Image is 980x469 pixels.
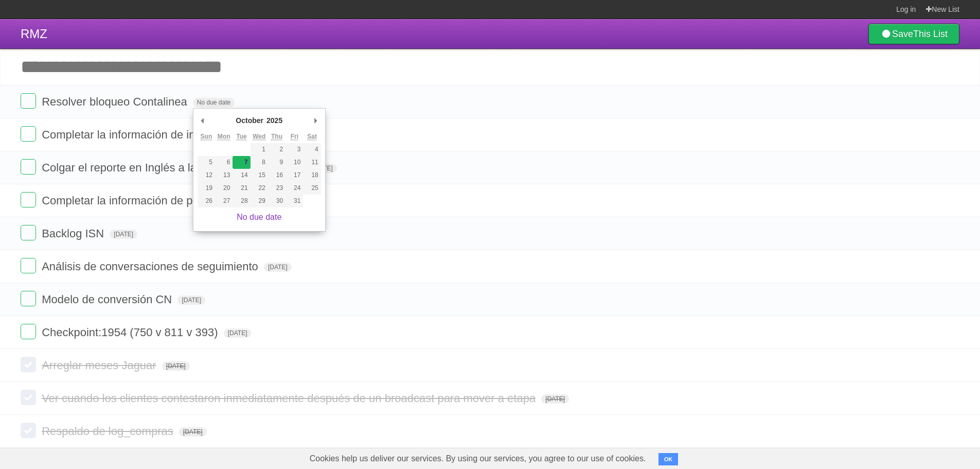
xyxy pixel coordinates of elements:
[237,213,281,221] a: No due date
[21,225,36,240] label: Done
[311,113,321,128] button: Next Month
[42,326,220,339] span: Checkpoint:1954 (750 v 811 v 393)
[268,156,286,169] button: 9
[215,156,233,169] button: 6
[251,169,268,182] button: 15
[218,133,230,141] abbr: Monday
[299,448,656,469] span: Cookies help us deliver our services. By using our services, you agree to our use of cookies.
[271,133,282,141] abbr: Thursday
[42,161,306,174] span: Colgar el reporte en Inglés a la empresa de pruebas
[291,133,298,141] abbr: Friday
[286,143,303,156] button: 3
[286,182,303,195] button: 24
[21,291,36,306] label: Done
[21,390,36,405] label: Done
[21,324,36,339] label: Done
[21,423,36,438] label: Done
[42,194,238,207] span: Completar la información de proyectos
[42,227,106,240] span: Backlog ISN
[868,24,959,44] a: SaveThis List
[286,169,303,182] button: 17
[42,392,538,405] span: Ver cuando los clientes contestaron inmediatamente después de un broadcast para mover a etapa
[236,133,246,141] abbr: Tuesday
[42,293,174,306] span: Modelo de conversión CN
[42,260,261,273] span: Análisis de conversaciones de seguimiento
[198,113,208,128] button: Previous Month
[268,143,286,156] button: 2
[42,95,190,108] span: Resolver bloqueo Contalinea
[198,156,215,169] button: 5
[541,394,569,404] span: [DATE]
[224,328,252,338] span: [DATE]
[303,156,320,169] button: 11
[42,425,176,438] span: Respaldo de log_compras
[21,27,47,41] span: RMZ
[286,195,303,207] button: 31
[253,133,265,141] abbr: Wednesday
[21,126,36,142] label: Done
[658,453,679,465] button: OK
[201,133,212,141] abbr: Sunday
[251,182,268,195] button: 22
[42,359,159,372] span: Arreglar meses Jaguar
[286,156,303,169] button: 10
[268,195,286,207] button: 30
[264,263,292,272] span: [DATE]
[234,113,265,128] div: October
[233,195,250,207] button: 28
[303,182,320,195] button: 25
[303,169,320,182] button: 18
[42,128,247,141] span: Completar la información de indicadores
[21,159,36,175] label: Done
[162,361,190,371] span: [DATE]
[265,113,284,128] div: 2025
[233,156,250,169] button: 7
[21,357,36,372] label: Done
[215,169,233,182] button: 13
[198,169,215,182] button: 12
[268,182,286,195] button: 23
[198,182,215,195] button: 19
[233,169,250,182] button: 14
[251,156,268,169] button: 8
[303,143,320,156] button: 4
[21,258,36,273] label: Done
[177,296,205,305] span: [DATE]
[110,230,137,239] span: [DATE]
[307,133,317,141] abbr: Saturday
[251,195,268,207] button: 29
[21,192,36,207] label: Done
[21,93,36,109] label: Done
[251,143,268,156] button: 1
[215,195,233,207] button: 27
[198,195,215,207] button: 26
[233,182,250,195] button: 21
[215,182,233,195] button: 20
[268,169,286,182] button: 16
[913,29,948,39] b: This List
[193,98,235,107] span: No due date
[179,427,207,437] span: [DATE]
